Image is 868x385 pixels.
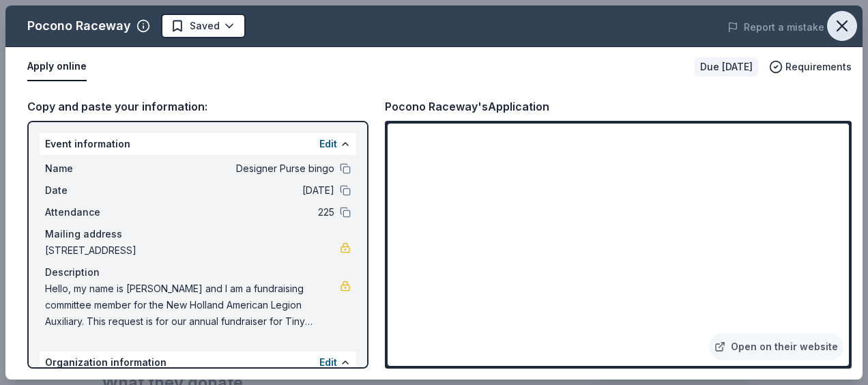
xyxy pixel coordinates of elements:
button: Requirements [769,59,852,75]
span: Designer Purse bingo [136,160,334,177]
button: Report a mistake [727,19,824,35]
button: Edit [319,354,337,371]
button: Edit [319,136,337,152]
span: Hello, my name is [PERSON_NAME] and I am a fundraising committee member for the New Holland Ameri... [45,281,340,330]
div: Mailing address [45,226,351,242]
div: Description [45,264,351,281]
div: Pocono Raceway's Application [385,98,549,115]
div: Pocono Raceway [27,15,131,37]
span: Date [45,182,136,199]
button: Apply online [27,53,87,81]
div: Copy and paste your information: [27,98,368,115]
span: [STREET_ADDRESS] [45,242,340,259]
div: Due [DATE] [695,57,758,76]
span: Attendance [45,204,136,220]
button: Saved [161,14,246,38]
div: Event information [40,133,356,155]
span: Name [45,160,136,177]
span: Saved [190,18,220,34]
div: Organization information [40,352,356,373]
a: Open on their website [709,333,843,360]
span: 225 [136,204,334,220]
span: Requirements [785,59,852,75]
span: [DATE] [136,182,334,199]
